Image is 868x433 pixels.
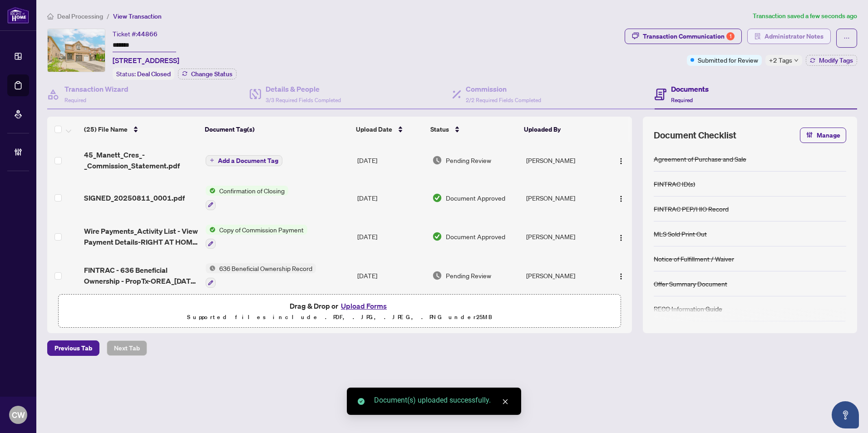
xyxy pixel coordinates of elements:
span: [STREET_ADDRESS] [113,55,179,66]
span: home [47,13,54,20]
span: Wire Payments_Activity List - View Payment Details-RIGHT AT HOME REALTY.pdf [84,226,198,247]
span: Document Approved [446,193,505,203]
button: Add a Document Tag [206,154,282,166]
div: Document(s) uploaded successfully. [374,395,510,406]
span: SIGNED_20250811_0001.pdf [84,192,185,203]
img: Status Icon [206,225,216,235]
span: Drag & Drop or [290,300,390,312]
span: Required [64,97,86,103]
span: solution [755,33,761,39]
h4: Transaction Wizard [64,84,128,94]
span: CW [12,408,25,421]
button: Add a Document Tag [206,155,282,166]
span: +2 Tags [769,55,792,65]
td: [PERSON_NAME] [523,217,605,256]
span: close [502,399,508,405]
img: Document Status [432,193,442,203]
span: Status [430,124,449,134]
button: Manage [800,128,846,143]
span: Administrator Notes [764,29,824,44]
img: IMG-W12248769_1.jpg [48,29,105,72]
h4: Commission [466,84,541,94]
button: Status Icon636 Beneficial Ownership Record [206,263,316,288]
span: ellipsis [843,35,850,41]
img: Status Icon [206,263,216,273]
p: Supported files include .PDF, .JPG, .JPEG, .PNG under 25 MB [64,312,615,323]
h4: Documents [671,84,709,94]
span: Document Approved [446,231,505,241]
li: / [107,11,109,21]
button: Change Status [178,69,237,79]
div: Ticket #: [113,29,158,39]
span: Confirmation of Closing [216,186,288,196]
img: logo [7,7,29,24]
img: Logo [617,157,625,165]
span: 3/3 Required Fields Completed [266,97,341,103]
th: Document Tag(s) [201,117,352,142]
button: Previous Tab [47,340,99,356]
button: Logo [614,191,628,205]
span: down [794,58,799,63]
span: Upload Date [356,124,392,134]
span: Pending Review [446,155,491,165]
button: Transaction Communication1 [625,29,742,44]
button: Open asap [832,401,859,428]
img: Document Status [432,231,442,241]
td: [DATE] [354,178,429,217]
div: RECO Information Guide [654,304,722,314]
div: Notice of Fulfillment / Waiver [654,254,734,264]
span: 636 Beneficial Ownership Record [216,263,316,273]
span: Manage [817,128,840,143]
span: 45_Manett_Cres_-_Commission_Statement.pdf [84,149,198,171]
th: Uploaded By [520,117,603,142]
td: [DATE] [354,256,429,295]
td: [PERSON_NAME] [523,142,605,178]
span: FINTRAC - 636 Beneficial Ownership - PropTx-OREA_[DATE] 18_05_53.pdf [84,265,198,286]
img: Logo [617,273,625,280]
th: Status [427,117,520,142]
button: Logo [614,268,628,283]
span: 2/2 Required Fields Completed [466,97,541,103]
span: 44866 [137,30,158,38]
span: plus [210,158,214,162]
span: Deal Closed [137,70,171,78]
span: Submitted for Review [698,55,758,65]
td: [PERSON_NAME] [523,178,605,217]
span: Pending Review [446,271,491,280]
a: Close [500,397,510,407]
span: Required [671,97,693,103]
span: Deal Processing [57,12,103,20]
span: View Transaction [113,12,162,20]
button: Administrator Notes [747,29,831,44]
th: Upload Date [352,117,427,142]
td: [DATE] [354,217,429,256]
div: 1 [726,32,735,40]
button: Logo [614,153,628,167]
img: Document Status [432,271,442,280]
span: Previous Tab [54,341,92,355]
button: Status IconConfirmation of Closing [206,186,288,210]
h4: Details & People [266,84,341,94]
div: Agreement of Purchase and Sale [654,154,746,164]
span: Document Checklist [654,129,736,142]
button: Status IconCopy of Commission Payment [206,225,307,249]
button: Logo [614,229,628,244]
div: Status: [113,68,174,80]
span: Change Status [191,71,232,77]
button: Upload Forms [338,300,390,312]
div: Offer Summary Document [654,279,727,289]
span: Add a Document Tag [218,157,278,164]
span: Drag & Drop orUpload FormsSupported files include .PDF, .JPG, .JPEG, .PNG under25MB [59,295,621,328]
div: MLS Sold Print Out [654,229,707,239]
span: Copy of Commission Payment [216,225,307,235]
button: Modify Tags [806,55,857,66]
td: [DATE] [354,142,429,178]
div: FINTRAC ID(s) [654,179,695,189]
img: Status Icon [206,186,216,196]
div: Transaction Communication [643,29,735,44]
span: Modify Tags [819,57,853,64]
article: Transaction saved a few seconds ago [753,11,857,21]
span: check-circle [358,398,365,405]
span: (25) File Name [84,124,128,134]
th: (25) File Name [80,117,201,142]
